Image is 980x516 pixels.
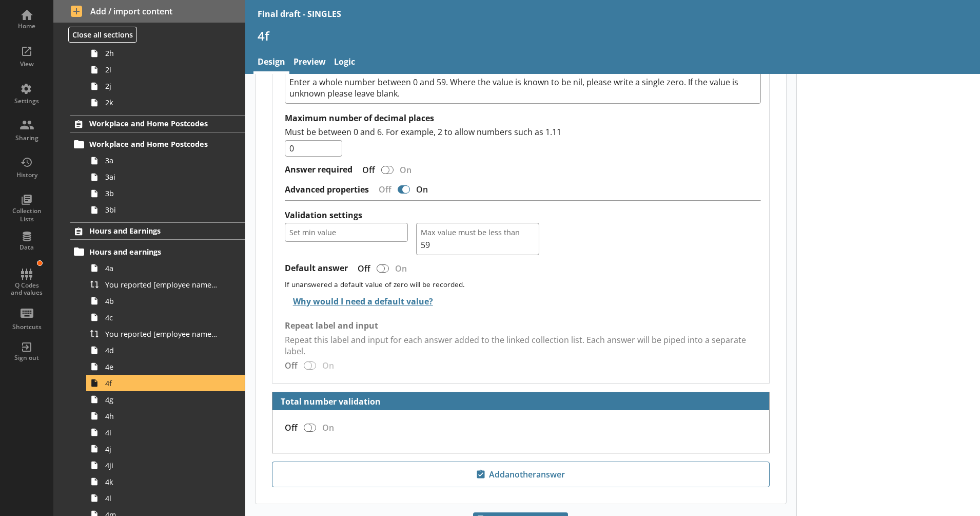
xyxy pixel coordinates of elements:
[105,48,219,58] span: 2h
[86,408,245,424] a: 4h
[105,296,219,306] span: 4b
[105,98,219,107] span: 2k
[70,243,245,260] a: Hours and earnings
[330,52,359,74] a: Logic
[370,184,396,195] div: Off
[277,466,765,483] span: Add another answer
[391,263,415,274] div: On
[105,493,219,503] span: 4l
[105,313,219,322] span: 4c
[258,28,968,44] h1: 4f
[277,392,769,410] div: Total number validation
[86,152,245,169] a: 3a
[86,473,245,490] a: 4k
[277,422,302,433] div: Off
[105,444,219,454] span: 4j
[253,52,289,74] a: Design
[285,164,352,175] label: Answer required
[53,115,245,218] li: Workplace and Home PostcodesWorkplace and Home Postcodes3a3ai3b3bi
[105,477,219,487] span: 4k
[412,184,436,195] div: On
[105,188,219,198] span: 3b
[318,422,342,433] div: On
[89,119,214,128] span: Workplace and Home Postcodes
[285,223,408,242] button: Set min value
[105,378,219,388] span: 4f
[349,263,375,274] div: Off
[86,342,245,358] a: 4d
[89,226,214,236] span: Hours and Earnings
[86,326,245,342] a: You reported [employee name]'s basic pay earned for work carried out in the pay period that inclu...
[86,457,245,473] a: 4ji
[285,263,348,274] label: Default answer
[86,490,245,506] a: 4l
[105,428,219,437] span: 4i
[105,156,219,165] span: 3a
[105,205,219,215] span: 3bi
[285,210,362,221] label: Validation settings
[105,329,219,339] span: You reported [employee name]'s basic pay earned for work carried out in the pay period that inclu...
[75,136,245,218] li: Workplace and Home Postcodes3a3ai3b3bi
[289,52,330,74] a: Preview
[70,115,245,132] a: Workplace and Home Postcodes
[9,171,45,179] div: History
[86,202,245,218] a: 3bi
[105,395,219,405] span: 4g
[86,78,245,94] a: 2j
[86,391,245,408] a: 4g
[258,8,341,20] div: Final draft - SINGLES
[86,375,245,391] a: 4f
[285,279,761,289] div: If unanswered a default value of zero will be recorded.
[285,292,435,310] button: Why would I need a default value?
[285,184,369,195] label: Advanced properties
[9,22,45,30] div: Home
[396,164,420,176] div: On
[105,362,219,372] span: 4e
[421,227,535,237] span: Max value must be less than
[421,239,535,251] span: 59
[86,441,245,457] a: 4j
[9,282,45,297] div: Q Codes and values
[86,45,245,62] a: 2h
[86,358,245,375] a: 4e
[9,97,45,105] div: Settings
[70,222,245,240] a: Hours and Earnings
[285,126,761,138] p: Must be between 0 and 6. For example, 2 to allow numbers such as 1.11
[86,94,245,111] a: 2k
[9,354,45,362] div: Sign out
[86,293,245,309] a: 4b
[105,65,219,74] span: 2i
[86,62,245,78] a: 2i
[71,6,228,17] span: Add / import content
[272,462,770,487] button: Addanotheranswer
[86,276,245,293] a: You reported [employee name]'s pay period that included [Reference Date] to be [Untitled answer]....
[416,223,539,255] button: Max value must be less than59
[86,260,245,276] a: 4a
[70,136,245,152] a: Workplace and Home Postcodes
[289,227,403,237] span: Set min value
[9,207,45,223] div: Collection Lists
[9,323,45,331] div: Shortcuts
[86,424,245,441] a: 4i
[105,172,219,182] span: 3ai
[9,243,45,252] div: Data
[86,169,245,185] a: 3ai
[354,164,379,176] div: Off
[86,185,245,202] a: 3b
[105,346,219,355] span: 4d
[285,72,761,104] textarea: Enter a whole number between 0 and 59. Where the value is known to be nil, please write a single ...
[285,113,434,124] label: Maximum number of decimal places
[9,60,45,68] div: View
[105,461,219,470] span: 4ji
[105,411,219,421] span: 4h
[9,134,45,142] div: Sharing
[89,139,214,149] span: Workplace and Home Postcodes
[105,280,219,290] span: You reported [employee name]'s pay period that included [Reference Date] to be [Untitled answer]....
[86,309,245,326] a: 4c
[68,27,137,43] button: Close all sections
[105,81,219,91] span: 2j
[89,247,214,257] span: Hours and earnings
[105,263,219,273] span: 4a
